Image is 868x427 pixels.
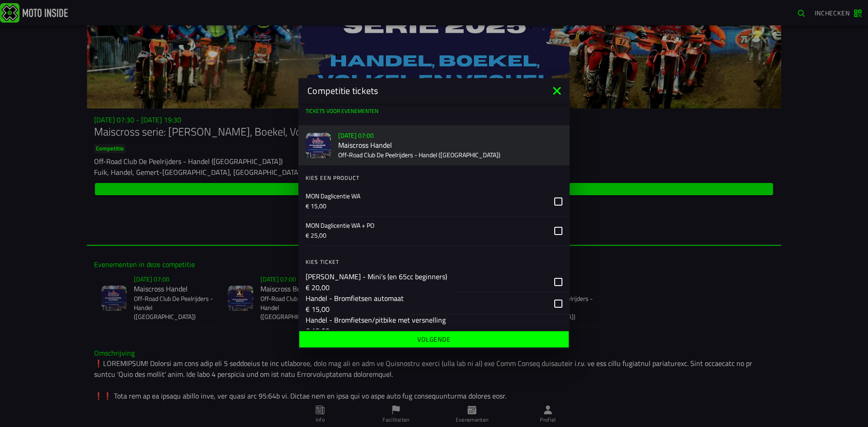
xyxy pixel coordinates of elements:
ion-button: Volgende [299,331,569,347]
ion-label: Kies ticket [306,258,570,266]
p: € 20,00 [306,282,447,293]
img: event-image [306,132,331,158]
ion-text: [DATE] 07:00 [338,131,374,140]
h2: Maiscross Handel [338,141,562,150]
p: Handel - Bromfietsen/pitbike met versnelling [306,314,446,325]
p: € 15,00 [306,325,446,336]
ion-title: Competitie tickets [298,84,550,98]
p: [PERSON_NAME] - Mini’s (en 65cc beginners) [306,271,447,282]
p: Off-Road Club De Peelrijders - Handel ([GEOGRAPHIC_DATA]) [338,150,562,160]
p: MON Daglicentie WA [306,192,547,201]
p: Handel - Bromfietsen automaat [306,293,404,304]
p: € 15,00 [306,304,404,314]
ion-text: Kies een product [306,174,359,182]
p: € 15,00 [306,202,547,211]
p: MON Daglicentie WA + PO [306,221,547,230]
p: € 25,00 [306,231,547,240]
ion-text: Tickets voor evenementen [306,107,378,125]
